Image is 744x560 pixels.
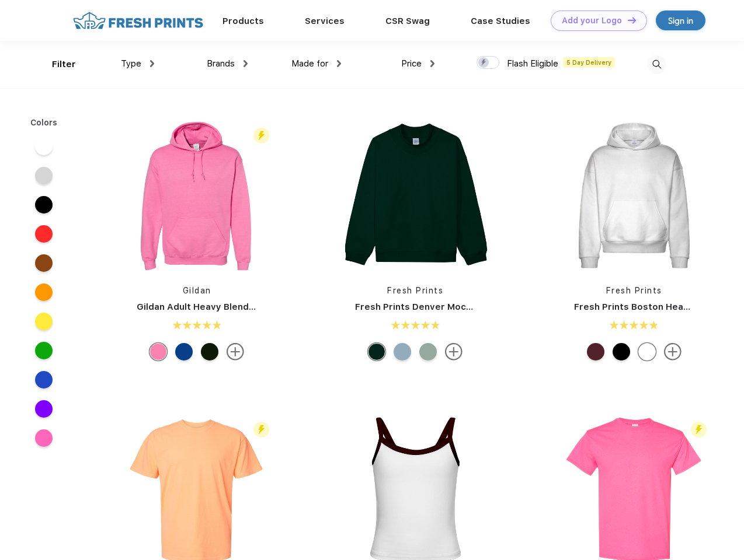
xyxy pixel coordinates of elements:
[222,16,264,26] a: Products
[183,286,211,295] a: Gildan
[119,118,274,273] img: func=resize&h=266
[52,58,76,71] div: Filter
[430,60,434,67] img: dropdown.png
[587,343,604,360] div: Burgundy
[337,60,341,67] img: dropdown.png
[175,343,193,360] div: Royal
[445,343,463,360] img: more.svg
[668,14,693,27] div: Sign in
[647,55,666,74] img: desktop_search.svg
[69,10,207,31] img: fo%20logo%202.webp
[207,58,235,69] span: Brands
[355,302,609,312] a: Fresh Prints Denver Mock Neck Heavyweight Sweatshirt
[557,118,712,273] img: func=resize&h=266
[638,343,656,360] div: White
[368,343,385,360] div: Forest Green
[137,302,392,312] a: Gildan Adult Heavy Blend 8 Oz. 50/50 Hooded Sweatshirt
[562,16,622,26] div: Add your Logo
[419,343,437,360] div: Sage Green
[121,58,141,69] span: Type
[253,128,269,143] img: flash_active_toggle.svg
[691,422,707,437] img: flash_active_toggle.svg
[664,343,682,360] img: more.svg
[387,286,443,295] a: Fresh Prints
[656,10,705,30] a: Sign in
[394,343,411,360] div: Slate Blue
[606,286,662,295] a: Fresh Prints
[613,343,630,360] div: Black
[628,17,636,23] img: DT
[244,60,248,67] img: dropdown.png
[291,58,328,69] span: Made for
[227,343,244,360] img: more.svg
[22,117,67,129] div: Colors
[201,343,218,360] div: Forest Green
[150,60,154,67] img: dropdown.png
[253,422,269,437] img: flash_active_toggle.svg
[401,58,422,69] span: Price
[338,118,493,273] img: func=resize&h=266
[507,58,558,69] span: Flash Eligible
[150,343,167,360] div: Azalea
[563,57,615,68] span: 5 Day Delivery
